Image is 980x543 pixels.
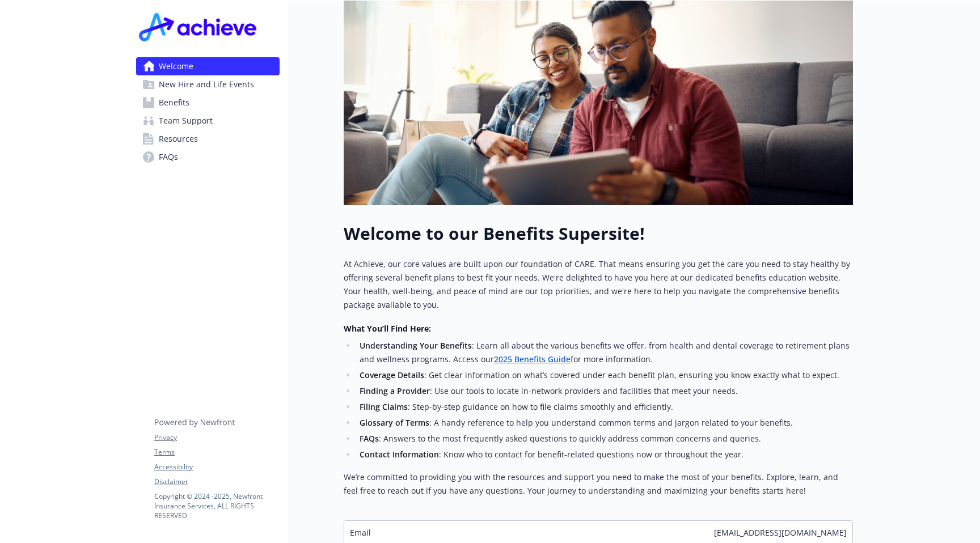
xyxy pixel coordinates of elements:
a: Accessibility [154,462,279,472]
p: At Achieve, our core values are built upon our foundation of CARE. That means ensuring you get th... [344,257,853,312]
p: We’re committed to providing you with the resources and support you need to make the most of your... [344,470,853,498]
p: Copyright © 2024 - 2025 , Newfront Insurance Services, ALL RIGHTS RESERVED [154,491,279,520]
strong: Coverage Details [360,370,424,380]
li: : A handy reference to help you understand common terms and jargon related to your benefits. [356,416,853,430]
a: Team Support [136,112,280,130]
span: Resources [159,130,198,148]
span: New Hire and Life Events [159,75,254,94]
li: : Learn all about the various benefits we offer, from health and dental coverage to retirement pl... [356,339,853,366]
a: Benefits [136,94,280,112]
strong: Finding a Provider [360,385,430,396]
strong: Contact Information [360,449,439,460]
a: Resources [136,130,280,148]
span: Benefits [159,94,189,112]
span: Team Support [159,112,213,130]
li: : Answers to the most frequently asked questions to quickly address common concerns and queries. [356,432,853,446]
strong: Understanding Your Benefits [360,340,472,351]
span: [EMAIL_ADDRESS][DOMAIN_NAME] [714,527,847,538]
a: Welcome [136,57,280,75]
span: FAQs [159,148,178,166]
strong: FAQs [360,433,379,444]
a: Disclaimer [154,477,279,487]
a: New Hire and Life Events [136,75,280,94]
li: : Know who to contact for benefit-related questions now or throughout the year. [356,448,853,461]
a: Privacy [154,432,279,443]
strong: What You’ll Find Here: [344,323,431,334]
span: Email [350,527,371,538]
a: FAQs [136,148,280,166]
a: 2025 Benefits Guide [494,354,571,364]
strong: Filing Claims [360,401,408,412]
li: : Use our tools to locate in-network providers and facilities that meet your needs. [356,384,853,398]
li: : Get clear information on what’s covered under each benefit plan, ensuring you know exactly what... [356,368,853,382]
span: Welcome [159,57,193,75]
li: : Step-by-step guidance on how to file claims smoothly and efficiently. [356,400,853,414]
h1: Welcome to our Benefits Supersite! [344,223,853,244]
a: Terms [154,447,279,457]
strong: Glossary of Terms [360,417,429,428]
